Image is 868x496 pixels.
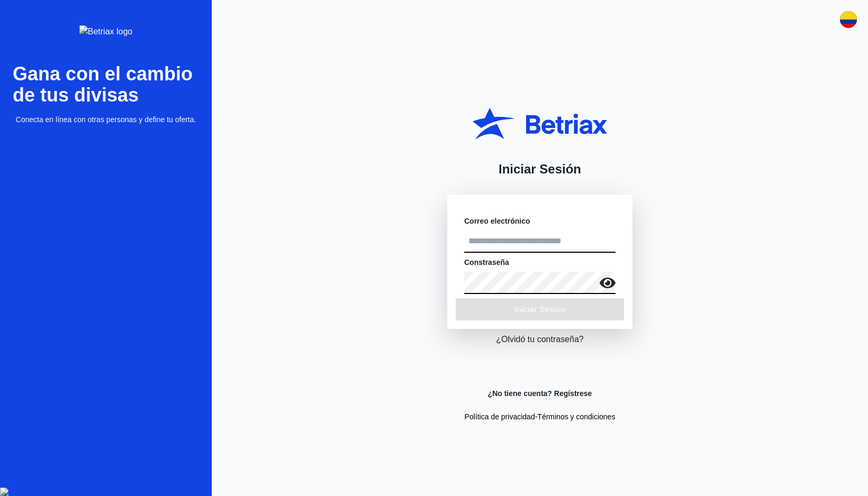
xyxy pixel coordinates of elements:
[840,11,857,28] img: svg%3e
[488,388,592,399] a: ¿No tiene cuenta? Regístrese
[13,63,199,106] h3: Gana con el cambio de tus divisas
[499,161,581,178] h1: Iniciar Sesión
[464,216,530,226] label: Correo electrónico
[496,333,583,346] a: ¿Olvidó tu contraseña?
[79,25,133,38] img: Betriax logo
[465,412,535,421] a: Política de privacidad
[16,114,196,125] span: Conecta en línea con otras personas y define tu oferta.
[464,257,509,268] label: Constraseña
[537,412,615,421] a: Términos y condiciones
[465,411,616,422] p: -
